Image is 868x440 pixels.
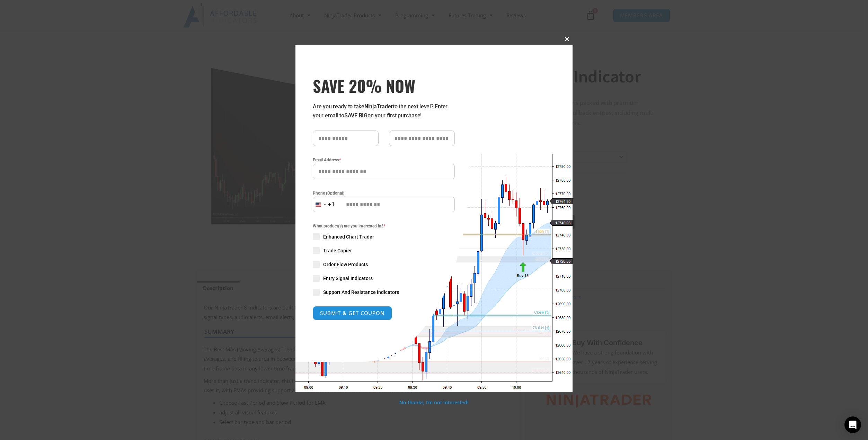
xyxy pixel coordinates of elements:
label: Phone (Optional) [313,190,455,197]
label: Order Flow Products [313,261,455,268]
span: Trade Copier [323,247,352,254]
div: +1 [328,200,335,209]
a: No thanks, I’m not interested! [399,399,468,406]
label: Email Address [313,156,455,163]
label: Trade Copier [313,247,455,254]
span: Entry Signal Indicators [323,275,373,282]
span: Support And Resistance Indicators [323,289,399,296]
label: Enhanced Chart Trader [313,233,455,240]
span: SAVE 20% NOW [313,76,455,95]
span: Enhanced Chart Trader [323,233,374,240]
label: Entry Signal Indicators [313,275,455,282]
strong: SAVE BIG [344,112,367,119]
p: Are you ready to take to the next level? Enter your email to on your first purchase! [313,102,455,120]
label: Support And Resistance Indicators [313,289,455,296]
span: What product(s) are you interested in? [313,223,455,230]
button: Selected country [313,197,335,212]
strong: NinjaTrader [364,103,393,110]
button: SUBMIT & GET COUPON [313,306,392,320]
div: Open Intercom Messenger [844,416,861,433]
span: Order Flow Products [323,261,368,268]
